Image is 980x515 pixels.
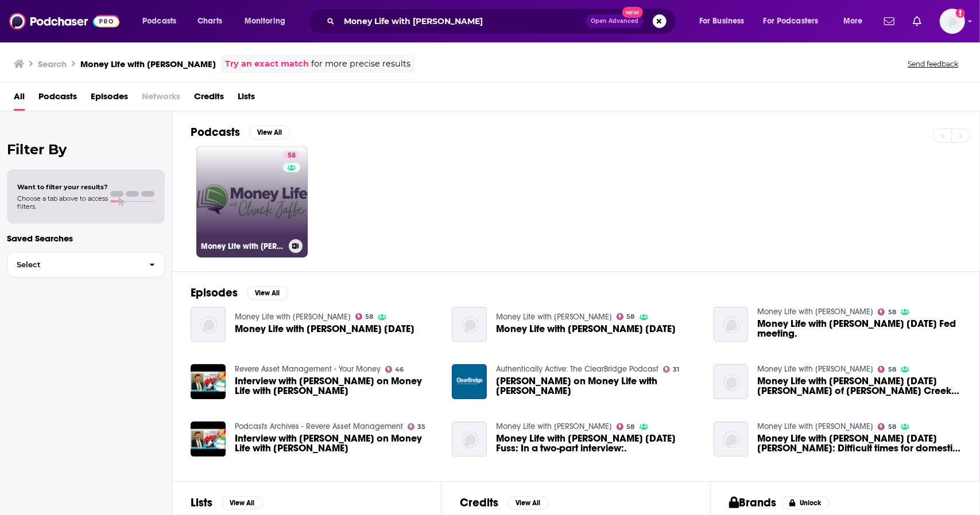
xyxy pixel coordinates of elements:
[714,364,749,399] img: Money Life with Chuck Jaffe 08-28-17 Mark Yusko of Morgan Creek Asset Management.
[191,422,226,457] img: Interview with Don Vandenbord on Money Life with Chuck Jaffe
[238,87,255,111] span: Lists
[878,309,896,315] a: 58
[191,286,238,300] h2: Episodes
[714,307,749,342] img: Money Life with Chuck Jaffe 09-21-17 Fed meeting.
[235,364,381,374] a: Revere Asset Management - Your Money
[283,151,300,160] a: 58
[311,57,410,71] span: for more precise results
[7,141,165,158] h2: Filter By
[408,423,426,430] a: 35
[134,12,191,30] button: open menu
[17,194,108,210] span: Choose a tab above to access filters.
[235,376,439,396] span: Interview with [PERSON_NAME] on Money Life with [PERSON_NAME]
[38,58,67,69] h3: Search
[878,366,896,373] a: 58
[235,324,415,334] a: Money Life with Chuck Jaffe 07-27-17
[190,12,229,30] a: Charts
[9,10,119,32] img: Podchaser - Follow, Share and Rate Podcasts
[627,424,635,430] span: 58
[764,13,819,29] span: For Podcasters
[142,87,180,111] span: Networks
[496,422,612,431] a: Money Life with Chuck Jaffe
[888,367,896,372] span: 58
[591,18,638,24] span: Open Advanced
[235,434,439,453] a: Interview with Don Vandenbord on Money Life with Chuck Jaffe
[673,367,680,372] span: 31
[757,307,873,317] a: Money Life with Chuck Jaffe
[460,496,549,510] a: CreditsView All
[586,14,644,28] button: Open AdvancedNew
[622,7,643,18] span: New
[91,87,128,111] a: Episodes
[452,422,487,457] img: Money Life with Chuck Jaffe 08-22-17 Fuss: In a two-part interview:.
[191,364,226,399] img: Interview with Don Vandenbord on Money Life with Chuck Jaffe
[756,12,835,30] button: open menu
[617,423,635,430] a: 58
[617,313,635,320] a: 58
[496,434,700,453] span: Money Life with [PERSON_NAME] [DATE] Fuss: In a two-part interview:.
[699,13,745,29] span: For Business
[908,11,926,31] a: Show notifications dropdown
[385,366,404,373] a: 46
[191,496,212,510] h2: Lists
[757,434,961,453] span: Money Life with [PERSON_NAME] [DATE] [PERSON_NAME]: Difficult times for domestic asset allocators.
[237,12,300,30] button: open menu
[7,252,165,278] button: Select
[496,376,700,396] span: [PERSON_NAME] on Money Life with [PERSON_NAME]
[729,496,777,510] h2: Brands
[940,9,965,34] img: User Profile
[194,87,224,111] a: Credits
[14,87,25,111] a: All
[7,233,165,244] p: Saved Searches
[757,422,873,431] a: Money Life with Chuck Jaffe
[878,423,896,430] a: 58
[395,367,404,372] span: 46
[714,422,749,457] img: Money Life with Chuck Jaffe 09-19-17 Thomas: Difficult times for domestic asset allocators.
[7,261,140,268] span: Select
[663,366,680,373] a: 31
[355,313,374,320] a: 58
[191,307,226,342] a: Money Life with Chuck Jaffe 07-27-17
[940,9,965,34] button: Show profile menu
[691,12,759,30] button: open menu
[452,364,487,399] img: Peter Vanderlee on Money Life with Chuck Jaffe
[222,496,263,510] button: View All
[191,125,290,139] a: PodcastsView All
[843,13,863,29] span: More
[904,59,962,69] button: Send feedback
[38,87,77,111] a: Podcasts
[247,286,288,300] button: View All
[508,496,549,510] button: View All
[142,13,176,29] span: Podcasts
[319,8,687,34] div: Search podcasts, credits, & more...
[496,364,659,374] a: Authentically Active: The ClearBridge Podcast
[288,150,296,162] span: 58
[757,364,873,374] a: Money Life with Chuck Jaffe
[757,319,961,338] a: Money Life with Chuck Jaffe 09-21-17 Fed meeting.
[245,13,285,29] span: Monitoring
[80,58,216,69] h3: Money Life with [PERSON_NAME]
[17,183,108,191] span: Want to filter your results?
[940,9,965,34] span: Logged in as CaveHenricks
[249,126,290,139] button: View All
[196,146,308,257] a: 58Money Life with [PERSON_NAME]
[452,307,487,342] img: Money Life with Chuck Jaffe 06-12-17
[235,312,351,322] a: Money Life with Chuck Jaffe
[956,9,965,18] svg: Add a profile image
[496,376,700,396] a: Peter Vanderlee on Money Life with Chuck Jaffe
[460,496,498,510] h2: Credits
[235,324,415,334] span: Money Life with [PERSON_NAME] [DATE]
[496,324,676,334] span: Money Life with [PERSON_NAME] [DATE]
[191,496,263,510] a: ListsView All
[417,424,425,430] span: 35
